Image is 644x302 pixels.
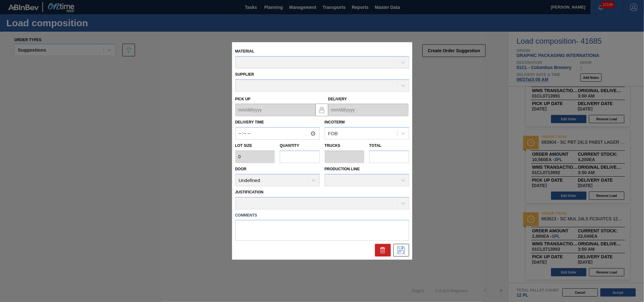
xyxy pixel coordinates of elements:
label: Material [235,49,255,53]
div: FOB [328,131,338,136]
label: Pick up [235,97,251,101]
img: locked [318,106,326,114]
label: Justification [235,190,264,194]
input: mm/dd/yyyy [235,104,316,116]
label: Production Line [325,167,360,171]
label: Incoterm [325,120,345,125]
label: Quantity [280,144,299,148]
label: Delivery Time [235,118,320,127]
label: Trucks [325,144,340,148]
label: Door [235,167,247,171]
div: Delete Order [375,244,391,257]
button: locked [316,104,328,116]
label: Supplier [235,72,254,77]
label: Total [369,144,382,148]
div: Edit Order [393,244,409,257]
label: Delivery [328,97,347,101]
label: Comments [235,211,409,220]
input: mm/dd/yyyy [328,104,408,116]
label: Lot size [235,142,275,151]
